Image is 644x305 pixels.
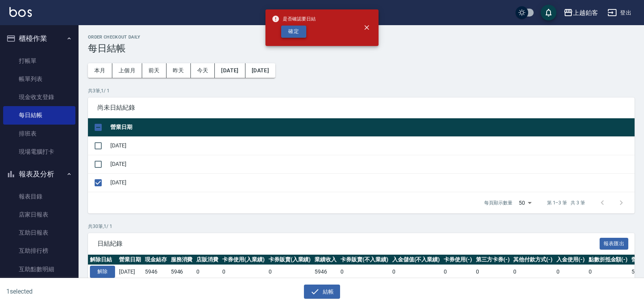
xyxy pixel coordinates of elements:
p: 共 3 筆, 1 / 1 [88,87,635,94]
th: 解除日結 [88,255,117,265]
div: 上越鉑客 [573,8,598,18]
button: 前天 [142,63,166,78]
a: 打帳單 [3,52,75,70]
th: 現金結存 [143,255,169,265]
td: 0 [194,265,220,279]
button: 結帳 [304,285,340,299]
h2: Order checkout daily [88,35,635,40]
th: 業績收入 [313,255,338,265]
button: 登出 [604,6,635,20]
td: 0 [267,265,313,279]
th: 店販消費 [194,255,220,265]
td: 0 [587,265,630,279]
th: 入金使用(-) [554,255,587,265]
button: 今天 [191,63,215,78]
th: 服務消費 [169,255,195,265]
button: [DATE] [215,63,245,78]
th: 卡券使用(入業績) [220,255,267,265]
a: 互助點數明細 [3,260,75,278]
td: 5946 [313,265,338,279]
h6: 1 selected [6,287,159,296]
a: 互助排行榜 [3,242,75,260]
td: 0 [442,265,474,279]
td: 0 [554,265,587,279]
div: 50 [516,192,534,213]
a: 現金收支登錄 [3,88,75,106]
th: 點數折抵金額(-) [587,255,630,265]
th: 入金儲值(不入業績) [390,255,442,265]
a: 報表匯出 [600,239,629,247]
td: 5946 [143,265,169,279]
th: 營業日期 [108,118,635,137]
a: 互助日報表 [3,224,75,242]
a: 報表目錄 [3,187,75,206]
button: 報表匯出 [600,238,629,250]
button: save [541,5,556,20]
button: close [358,19,375,36]
td: 0 [511,265,554,279]
a: 每日結帳 [3,106,75,124]
span: 是否確認要日結 [272,15,316,23]
td: [DATE] [108,155,635,173]
button: 解除 [90,266,115,278]
img: Logo [9,7,32,17]
button: 上個月 [112,63,142,78]
th: 第三方卡券(-) [474,255,512,265]
button: 確定 [281,26,306,38]
p: 第 1–3 筆 共 3 筆 [547,199,585,206]
th: 卡券販賣(不入業績) [338,255,390,265]
th: 其他付款方式(-) [511,255,554,265]
button: 報表及分析 [3,164,75,184]
a: 排班表 [3,125,75,143]
span: 日結紀錄 [97,240,600,248]
button: 昨天 [166,63,191,78]
span: 尚未日結紀錄 [97,104,625,112]
a: 帳單列表 [3,70,75,88]
h3: 每日結帳 [88,43,635,54]
td: 0 [220,265,267,279]
td: 0 [338,265,390,279]
a: 店家日報表 [3,206,75,224]
th: 營業日期 [117,255,143,265]
th: 卡券販賣(入業績) [267,255,313,265]
button: [DATE] [245,63,275,78]
a: 現場電腦打卡 [3,143,75,161]
th: 卡券使用(-) [442,255,474,265]
td: [DATE] [117,265,143,279]
button: 櫃檯作業 [3,28,75,49]
button: 本月 [88,63,112,78]
td: [DATE] [108,173,635,192]
p: 共 30 筆, 1 / 1 [88,223,635,230]
td: 0 [474,265,512,279]
td: [DATE] [108,136,635,155]
td: 5946 [169,265,195,279]
td: 0 [390,265,442,279]
p: 每頁顯示數量 [484,199,512,206]
button: 上越鉑客 [560,5,601,21]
